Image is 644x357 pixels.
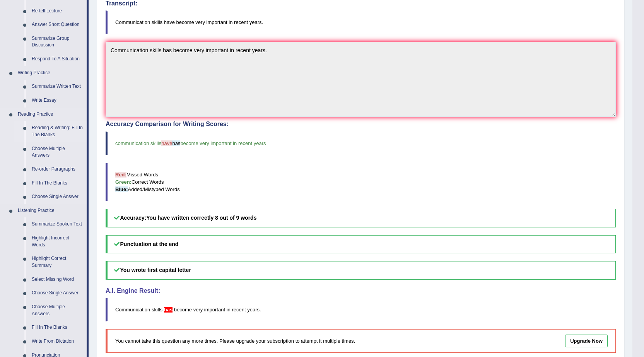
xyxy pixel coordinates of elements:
b: You have written correctly 8 out of 9 words [146,215,256,221]
span: skills [152,307,162,313]
h4: Accuracy Comparison for Writing Scores: [106,121,616,128]
span: Communication [115,307,150,313]
span: years [247,307,260,313]
span: become very important in recent years [180,140,266,146]
a: Choose Multiple Answers [28,300,87,321]
a: Summarize Written Text [28,80,87,94]
span: important [204,307,225,313]
a: Reading & Writing: Fill In The Blanks [28,121,87,142]
blockquote: Communication skills have become very important in recent years. [106,10,616,34]
p: You cannot take this question any more times. Please upgrade your subscription to attempt it mult... [115,337,485,345]
a: Writing Practice [14,66,87,80]
h5: Punctuation at the end [106,235,616,253]
b: Red: [115,172,126,178]
h5: Accuracy: [106,209,616,227]
blockquote: Missed Words Correct Words Added/Mistyped Words [106,163,616,201]
span: become [174,307,192,313]
a: Highlight Incorrect Words [28,231,87,252]
span: It seems that the correct verb form here is “have”. (did you mean: have) [164,307,173,313]
a: Fill In The Blanks [28,321,87,335]
a: Highlight Correct Summary [28,252,87,272]
blockquote: . [106,298,616,321]
a: Summarize Spoken Text [28,217,87,231]
span: very [193,307,203,313]
a: Choose Single Answer [28,190,87,204]
span: has [172,140,180,146]
a: Respond To A Situation [28,52,87,66]
a: Summarize Group Discussion [28,32,87,52]
a: Reading Practice [14,108,87,121]
a: Choose Multiple Answers [28,142,87,162]
span: communication skills [115,140,161,146]
a: Write Essay [28,94,87,108]
a: Answer Short Question [28,18,87,32]
a: Re-tell Lecture [28,4,87,18]
h4: A.I. Engine Result: [106,287,616,294]
a: Upgrade Now [565,335,608,347]
a: Choose Single Answer [28,286,87,300]
b: Green: [115,179,132,185]
a: Select Missing Word [28,273,87,287]
a: Re-order Paragraphs [28,162,87,176]
span: have [161,140,172,146]
a: Write From Dictation [28,335,87,348]
a: Fill In The Blanks [28,176,87,190]
span: in [227,307,231,313]
h5: You wrote first capital letter [106,261,616,279]
span: recent [232,307,246,313]
b: Blue: [115,186,128,192]
a: Listening Practice [14,204,87,218]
